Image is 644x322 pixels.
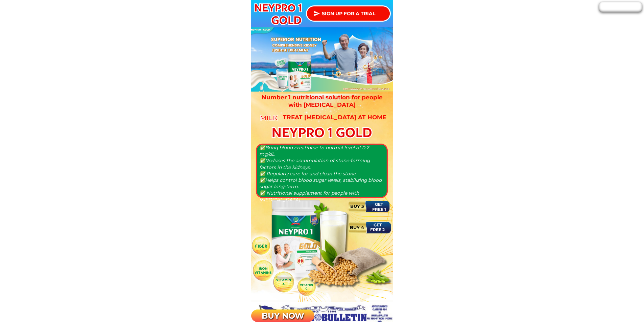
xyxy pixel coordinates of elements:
h3: BUY 3 [346,203,368,210]
h3: BUY 4 [346,224,368,231]
h3: GET FREE 2 [368,223,387,232]
h3: milk [259,113,279,123]
p: SIGN UP FOR A TRIAL [307,6,390,21]
h3: Treat [MEDICAL_DATA] at home [279,114,390,121]
h3: Number 1 nutritional solution for people with [MEDICAL_DATA] [260,94,384,108]
h3: ✅Bring blood creatinine to normal level of 0.7 mg/dL ✅Reduces the accumulation of stone-forming f... [259,145,384,203]
h3: GET FREE 1 [369,202,389,212]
